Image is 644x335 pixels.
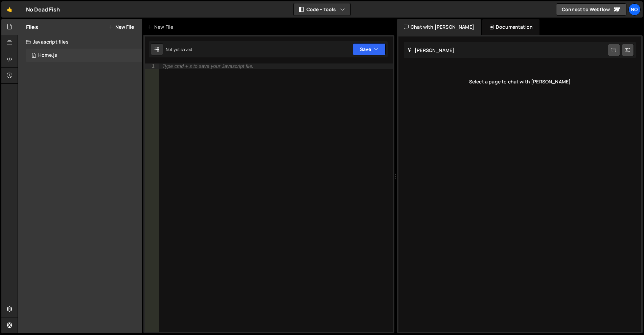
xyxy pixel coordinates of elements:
span: 0 [32,53,36,59]
div: 1 [145,63,159,69]
div: New File [147,24,176,30]
div: Type cmd + s to save your Javascript file. [162,64,253,69]
a: No [628,3,641,16]
a: 🤙 [1,1,18,18]
div: Chat with [PERSON_NAME] [397,19,481,35]
div: Not yet saved [166,47,192,52]
div: 16497/44733.js [26,49,142,62]
div: Select a page to chat with [PERSON_NAME] [404,68,636,95]
div: No Dead Fish [26,5,60,14]
a: Connect to Webflow [556,3,626,16]
button: Code + Tools [294,3,350,16]
button: New File [109,24,134,30]
div: Documentation [482,19,539,35]
h2: Files [26,23,38,31]
div: Javascript files [18,35,142,49]
div: Home.js [38,52,57,58]
button: Save [353,43,386,55]
h2: [PERSON_NAME] [407,47,454,53]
